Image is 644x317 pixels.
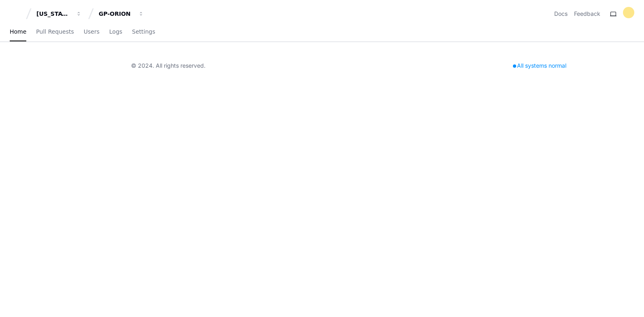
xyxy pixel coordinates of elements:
div: [US_STATE] Pacific [36,10,71,18]
a: Logs [109,23,122,41]
button: [US_STATE] Pacific [33,6,85,21]
span: Pull Requests [36,29,74,34]
button: GP-ORION [95,6,147,21]
span: Home [10,29,26,34]
a: Pull Requests [36,23,74,41]
div: GP-ORION [99,10,133,18]
span: Users [84,29,100,34]
div: All systems normal [508,60,571,71]
div: © 2024. All rights reserved. [131,62,205,70]
a: Docs [554,10,568,18]
span: Logs [109,29,122,34]
span: Settings [132,29,155,34]
a: Settings [132,23,155,41]
a: Home [10,23,26,41]
a: Users [84,23,100,41]
button: Feedback [574,10,600,18]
